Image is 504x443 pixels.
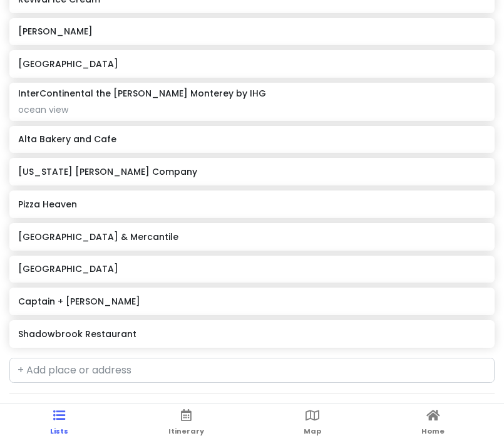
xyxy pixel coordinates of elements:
h6: InterContinental the [PERSON_NAME] Monterey by IHG [18,88,266,99]
div: ocean view [18,104,485,115]
span: Home [421,426,445,436]
h6: Captain + [PERSON_NAME] [18,296,485,307]
h6: Pizza Heaven [18,199,485,210]
input: + Add place or address [9,358,495,383]
h6: [GEOGRAPHIC_DATA] [18,263,485,274]
span: Itinerary [168,426,204,436]
h6: Alta Bakery and Cafe [18,133,485,145]
a: Home [421,404,445,443]
h6: Shadowbrook Restaurant [18,328,485,340]
span: Map [304,426,321,436]
a: Itinerary [168,404,204,443]
h6: [US_STATE] [PERSON_NAME] Company [18,166,485,177]
h6: [GEOGRAPHIC_DATA] [18,58,485,70]
span: Lists [50,426,68,436]
a: Map [304,404,321,443]
h6: [GEOGRAPHIC_DATA] & Mercantile [18,231,485,242]
h6: [PERSON_NAME] [18,26,485,37]
a: Lists [50,404,68,443]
